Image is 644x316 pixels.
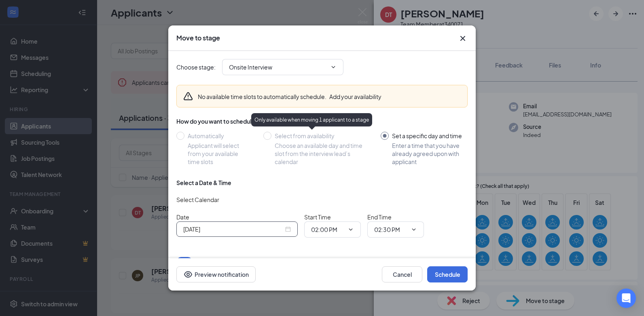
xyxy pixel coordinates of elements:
input: Start time [311,225,344,234]
input: End time [374,225,407,234]
span: Mark applicant(s) as Completed for Application Complete [196,257,347,267]
span: Select Calendar [176,196,219,203]
svg: Eye [183,270,193,279]
button: Preview notificationEye [176,266,256,282]
svg: ChevronDown [330,64,337,70]
span: Date [176,213,189,221]
h3: Move to stage [176,34,220,42]
div: No available time slots to automatically schedule. [198,93,381,101]
div: Only available when moving 1 applicant to a stage [251,113,372,126]
div: How do you want to schedule time with the applicant? [176,117,468,125]
svg: Warning [183,91,193,101]
div: Select a Date & Time [176,179,231,187]
button: Add your availability [329,93,381,101]
span: End Time [367,213,392,221]
div: Open Intercom Messenger [616,289,636,308]
span: Start Time [304,213,331,221]
svg: ChevronDown [347,226,354,233]
button: Cancel [382,266,422,282]
span: Choose stage : [176,63,216,72]
button: Close [458,34,468,43]
input: Sep 16, 2025 [183,225,284,234]
button: Schedule [427,266,468,282]
svg: ChevronDown [411,226,417,233]
svg: Cross [458,34,468,43]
